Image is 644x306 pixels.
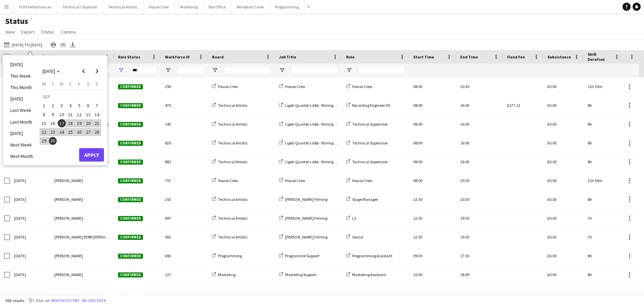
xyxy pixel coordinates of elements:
span: [PERSON_NAME] [54,178,83,183]
span: 1 filter set [33,298,50,303]
a: Comms [58,28,79,36]
span: Role [346,54,355,59]
span: Sound [352,234,363,239]
button: Open Filter Menu [118,67,124,73]
span: T [52,81,54,87]
span: £0.00 [547,140,556,145]
div: 12:30 [409,228,456,246]
button: Marketing [175,0,203,13]
div: 12:30 [409,209,456,227]
app-action-btn: Print [49,41,57,49]
div: 08:00 [409,115,456,133]
div: 8h [584,115,624,133]
span: Comms [61,29,76,35]
button: Remove filters [50,297,80,304]
span: Programming Assistant [352,253,392,258]
div: 8h [584,96,624,115]
div: 12h 30m [584,77,624,96]
button: [DATE] to [DATE] [3,41,44,49]
button: 27-09-2025 [84,128,92,136]
input: Workforce ID Filter Input [177,66,204,74]
span: House Crew [352,178,372,183]
span: End Time [460,54,478,59]
span: 19 [75,119,83,127]
a: House Crew [279,84,305,89]
td: SEP [40,92,101,101]
a: [PERSON_NAME] Filming [279,197,327,202]
span: Ligeti Quartet x d&b - filming and recording [285,140,358,145]
button: Open Filter Menu [212,67,218,73]
div: 7h [584,228,624,246]
span: Technical Artistic [218,103,248,108]
span: Confirmed [118,254,143,259]
span: 21 [93,119,101,127]
button: 25-09-2025 [66,128,75,136]
a: Technical Artistic [212,159,248,164]
div: 143 [161,115,208,133]
span: Confirmed [118,141,143,146]
span: [DATE] [43,68,55,74]
a: Recording Engineer FD [346,103,390,108]
span: 30 [49,137,57,145]
a: Technical Artistic [212,234,248,239]
a: House Crew [346,178,372,183]
button: 20-09-2025 [84,119,92,128]
li: [DATE] [6,93,37,104]
span: House Crew [352,84,372,89]
div: 127 [161,265,208,284]
span: Confirmed [118,84,143,89]
span: 26 [75,128,83,136]
div: 08:00 [409,171,456,190]
span: [PERSON_NAME] Filming [285,234,327,239]
div: 7h [584,209,624,227]
div: 19:30 [456,228,503,246]
span: [PERSON_NAME] Filming [285,216,327,221]
a: House Crew [279,178,305,183]
div: 757 [161,171,208,190]
app-action-btn: Export XLSX [69,41,77,49]
span: Technical Artistic [218,216,248,221]
a: Technical Supervisor [346,159,388,164]
span: Technical Supervisor [352,122,388,127]
div: 09:30 [409,247,456,265]
span: Board [212,54,224,59]
span: 29 [40,137,48,145]
li: Next Month [6,150,37,162]
div: 290 [161,77,208,96]
div: 820 [161,134,208,152]
li: Last Month [6,116,37,128]
span: [PERSON_NAME] PERM [PERSON_NAME] [54,234,122,239]
span: Ligeti Quartet x d&b - filming and recording [285,122,358,127]
span: Subsistence [547,54,571,59]
span: Name [54,54,65,59]
div: [DATE] [10,190,50,209]
button: 09-09-2025 [48,110,57,119]
div: [DATE] [10,171,50,190]
div: 18:00 [456,265,503,284]
span: 1 [40,102,48,110]
div: [DATE] [10,265,50,284]
button: 29-09-2025 [40,136,48,145]
a: [PERSON_NAME] Filming [279,234,327,239]
span: Confirmed [118,197,143,202]
button: Choose month and year [40,65,63,77]
span: 16 [49,119,57,127]
li: Next Week [6,139,37,150]
div: 16:00 [456,115,503,133]
span: 17 [58,119,66,127]
li: Last Week [6,104,37,116]
span: £0.00 [547,272,556,277]
div: 20:30 [456,77,503,96]
span: LX [352,216,356,221]
span: T [69,81,71,87]
button: 11-09-2025 [66,110,75,119]
span: £0.00 [547,103,556,108]
span: Technical Supervisor [352,159,388,164]
span: House Crew [285,178,305,183]
div: 20:30 [456,190,503,209]
span: 13 [84,111,92,119]
span: 22 [40,128,48,136]
span: W [60,81,63,87]
a: [PERSON_NAME] Filming [279,216,327,221]
a: Technical Artistic [212,140,248,145]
